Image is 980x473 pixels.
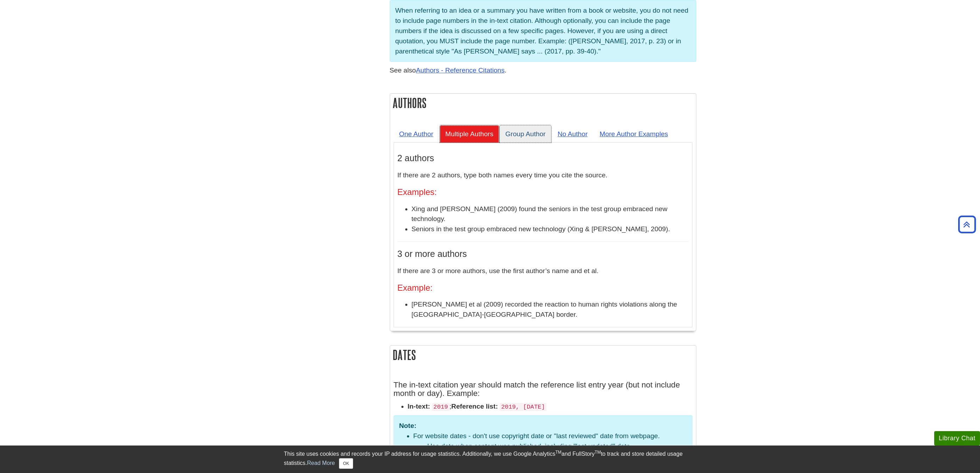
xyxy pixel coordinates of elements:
[412,224,689,234] li: Seniors in the test group embraced new technology (Xing & [PERSON_NAME], 2009).
[397,266,689,276] p: If there are 3 or more authors, use the first author’s name and et al.
[307,460,335,466] a: Read More
[408,403,430,410] strong: In-text:
[390,65,696,76] p: See also .
[595,450,601,455] sup: TM
[408,402,692,412] li: ;
[413,431,687,452] li: For website dates - don't use copyright date or "last reviewed" date from webpage.
[427,441,687,452] li: Use date when content was published, including "last updated" date
[934,431,980,446] button: Library Chat
[339,458,353,469] button: Close
[412,204,689,225] li: Xing and [PERSON_NAME] (2009) found the seniors in the test group embraced new technology.
[500,403,546,411] code: 2019, [DATE]
[412,299,689,320] li: [PERSON_NAME] et al (2009) recorded the reaction to human rights violations along the [GEOGRAPHIC...
[394,125,439,143] a: One Author
[555,450,561,455] sup: TM
[390,94,696,112] h2: Authors
[552,125,593,143] a: No Author
[390,346,696,364] h2: Dates
[500,125,551,143] a: Group Author
[395,6,691,56] p: When referring to an idea or a summary you have written from a book or website, you do not need t...
[284,450,696,469] div: This site uses cookies and records your IP address for usage statistics. Additionally, we use Goo...
[397,249,689,259] h3: 3 or more authors
[397,283,689,292] h4: Example:
[397,153,689,163] h3: 2 authors
[399,422,417,429] strong: Note:
[394,381,692,398] h4: The in-text citation year should match the reference list entry year (but not include month or da...
[432,403,449,411] code: 2019
[416,67,505,74] a: Authors - Reference Citations
[440,125,499,143] a: Multiple Authors
[594,125,674,143] a: More Author Examples
[451,403,498,410] strong: Reference list:
[397,188,689,197] h4: Examples:
[397,170,689,181] p: If there are 2 authors, type both names every time you cite the source.
[956,220,978,229] a: Back to Top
